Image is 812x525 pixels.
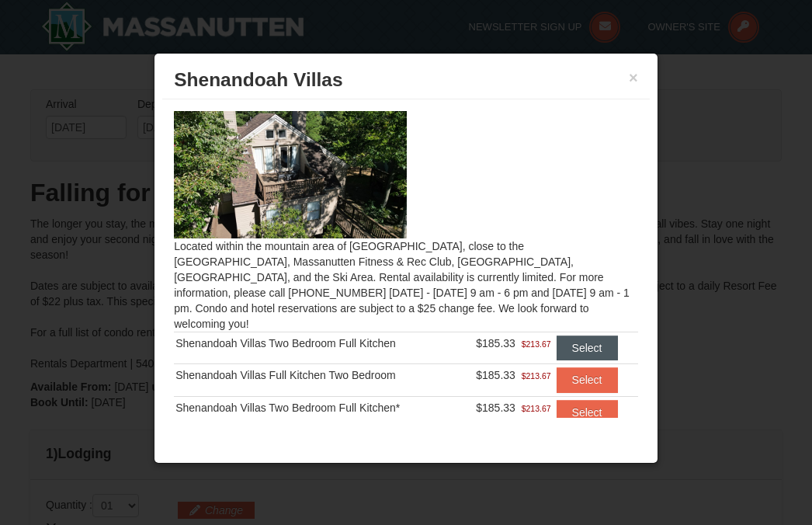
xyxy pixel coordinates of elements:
[162,99,650,418] div: Located within the mountain area of [GEOGRAPHIC_DATA], close to the [GEOGRAPHIC_DATA], Massanutte...
[557,367,618,392] button: Select
[476,369,515,381] span: $185.33
[175,367,454,383] div: Shenandoah Villas Full Kitchen Two Bedroom
[476,402,515,414] span: $185.33
[522,336,551,352] span: $213.67
[557,336,618,360] button: Select
[629,70,638,85] button: ×
[174,111,407,238] img: 19219019-2-e70bf45f.jpg
[557,400,618,425] button: Select
[175,400,454,415] div: Shenandoah Villas Two Bedroom Full Kitchen*
[476,337,515,349] span: $185.33
[522,368,551,384] span: $213.67
[174,69,342,90] span: Shenandoah Villas
[522,401,551,416] span: $213.67
[175,336,454,351] div: Shenandoah Villas Two Bedroom Full Kitchen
